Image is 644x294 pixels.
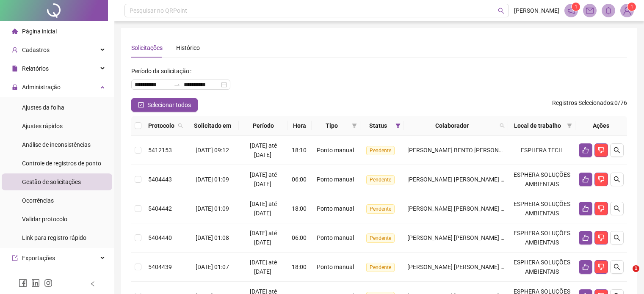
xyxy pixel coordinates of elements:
[317,234,354,241] span: Ponto manual
[22,197,54,204] span: Ocorrências
[148,121,174,130] span: Protocolo
[174,81,180,88] span: swap-right
[250,171,277,187] span: [DATE] até [DATE]
[352,123,357,128] span: filter
[407,176,573,183] span: [PERSON_NAME] [PERSON_NAME] DE SALES [PERSON_NAME]
[317,264,354,270] span: Ponto manual
[31,279,40,287] span: linkedin
[148,205,172,212] span: 5404442
[148,234,172,241] span: 5404440
[508,253,575,282] td: ESPHERA SOLUÇÕES AMBIENTAIS
[552,98,627,112] span: : 0 / 76
[582,176,589,183] span: like
[498,119,506,132] span: search
[131,64,195,78] label: Período da solicitação
[605,7,612,14] span: bell
[407,121,496,130] span: Colaborador
[508,136,575,165] td: ESPHERA TECH
[148,176,172,183] span: 5404443
[131,98,198,112] button: Selecionar todos
[292,205,307,212] span: 18:00
[12,84,18,90] span: lock
[598,176,605,183] span: dislike
[22,160,101,167] span: Controle de registros de ponto
[366,204,395,214] span: Pendente
[12,47,18,53] span: user-add
[292,234,307,241] span: 06:00
[22,216,67,223] span: Validar protocolo
[22,273,53,280] span: Integrações
[44,279,53,287] span: instagram
[22,179,81,185] span: Gestão de solicitações
[317,205,354,212] span: Ponto manual
[514,6,559,15] span: [PERSON_NAME]
[148,264,172,270] span: 5404439
[176,43,200,52] div: Histórico
[615,265,636,286] iframe: Intercom live chat
[567,7,575,14] span: notification
[22,255,55,261] span: Exportações
[614,264,620,270] span: search
[582,264,589,270] span: like
[614,176,620,183] span: search
[196,264,229,270] span: [DATE] 01:07
[614,147,620,154] span: search
[292,176,307,183] span: 06:00
[394,119,402,132] span: filter
[575,4,578,10] span: 1
[250,142,277,158] span: [DATE] até [DATE]
[196,234,229,241] span: [DATE] 01:08
[598,234,605,241] span: dislike
[407,234,573,241] span: [PERSON_NAME] [PERSON_NAME] DE SALES [PERSON_NAME]
[250,230,277,246] span: [DATE] até [DATE]
[350,119,359,132] span: filter
[508,165,575,194] td: ESPHERA SOLUÇÕES AMBIENTAIS
[148,147,172,154] span: 5412153
[22,234,86,241] span: Link para registro rápido
[12,255,18,261] span: export
[178,123,183,128] span: search
[582,147,589,154] span: like
[288,116,312,136] th: Hora
[366,146,395,155] span: Pendente
[22,104,64,111] span: Ajustes da folha
[366,263,395,272] span: Pendente
[22,141,91,148] span: Análise de inconsistências
[12,28,18,34] span: home
[317,176,354,183] span: Ponto manual
[131,43,163,52] div: Solicitações
[196,176,229,183] span: [DATE] 01:09
[22,47,50,53] span: Cadastros
[627,3,636,11] sup: Atualize o seu contato no menu Meus Dados
[407,147,520,154] span: [PERSON_NAME] BENTO [PERSON_NAME]
[598,147,605,154] span: dislike
[147,100,191,110] span: Selecionar todos
[364,121,392,130] span: Status
[22,28,57,35] span: Página inicial
[239,116,288,136] th: Período
[317,147,354,154] span: Ponto manual
[395,123,401,128] span: filter
[196,205,229,212] span: [DATE] 01:09
[22,65,49,72] span: Relatórios
[19,279,27,287] span: facebook
[315,121,349,130] span: Tipo
[196,147,229,154] span: [DATE] 09:12
[579,121,624,130] div: Ações
[598,264,605,270] span: dislike
[582,234,589,241] span: like
[572,3,580,11] sup: 1
[407,205,573,212] span: [PERSON_NAME] [PERSON_NAME] DE SALES [PERSON_NAME]
[565,119,574,132] span: filter
[176,119,185,132] span: search
[508,223,575,253] td: ESPHERA SOLUÇÕES AMBIENTAIS
[366,175,395,184] span: Pendente
[633,265,639,272] span: 1
[407,264,573,270] span: [PERSON_NAME] [PERSON_NAME] DE SALES [PERSON_NAME]
[621,4,633,17] img: 90638
[292,147,307,154] span: 18:10
[552,99,613,106] span: Registros Selecionados
[614,205,620,212] span: search
[174,81,180,88] span: to
[22,84,61,91] span: Administração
